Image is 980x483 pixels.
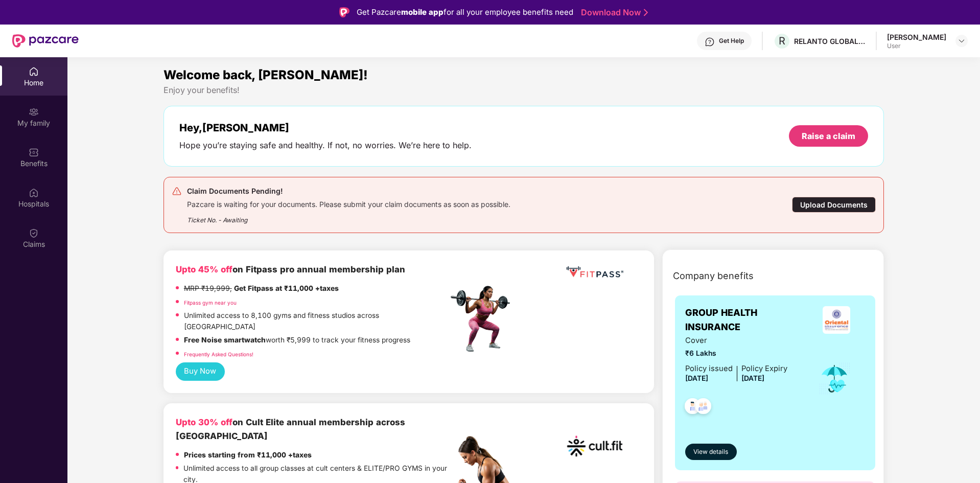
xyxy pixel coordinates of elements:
button: Buy Now [176,362,225,381]
div: Policy issued [685,363,733,375]
div: Enjoy your benefits! [164,85,884,96]
span: [DATE] [685,374,708,382]
a: Fitpass gym near you [184,300,237,306]
div: Get Pazcare for all your employee benefits need [357,6,573,18]
button: View details [685,444,737,460]
a: Frequently Asked Questions! [184,351,253,357]
img: Logo [339,7,349,17]
div: Get Help [719,37,744,45]
img: svg+xml;base64,PHN2ZyB3aWR0aD0iMjAiIGhlaWdodD0iMjAiIHZpZXdCb3g9IjAgMCAyMCAyMCIgZmlsbD0ibm9uZSIgeG... [29,107,39,117]
img: New Pazcare Logo [12,34,79,48]
strong: Prices starting from ₹11,000 +taxes [184,451,312,459]
img: fppp.png [564,263,625,282]
img: svg+xml;base64,PHN2ZyB4bWxucz0iaHR0cDovL3d3dy53My5vcmcvMjAwMC9zdmciIHdpZHRoPSI0OC45NDMiIGhlaWdodD... [680,395,705,420]
img: svg+xml;base64,PHN2ZyBpZD0iRHJvcGRvd24tMzJ4MzIiIHhtbG5zPSJodHRwOi8vd3d3LnczLm9yZy8yMDAwL3N2ZyIgd2... [958,37,966,45]
span: GROUP HEALTH INSURANCE [685,306,807,335]
div: Pazcare is waiting for your documents. Please submit your claim documents as soon as possible. [187,197,510,209]
div: [PERSON_NAME] [887,32,946,42]
img: fpp.png [448,283,519,355]
div: Hey, [PERSON_NAME] [179,122,472,134]
span: [DATE] [741,374,764,382]
div: Claim Documents Pending! [187,185,510,197]
b: on Cult Elite annual membership across [GEOGRAPHIC_DATA] [176,417,405,441]
div: Raise a claim [802,130,855,142]
div: RELANTO GLOBAL PRIVATE LIMITED [794,36,866,46]
img: svg+xml;base64,PHN2ZyBpZD0iQ2xhaW0iIHhtbG5zPSJodHRwOi8vd3d3LnczLm9yZy8yMDAwL3N2ZyIgd2lkdGg9IjIwIi... [29,228,39,238]
span: Company benefits [673,269,754,283]
img: svg+xml;base64,PHN2ZyBpZD0iQmVuZWZpdHMiIHhtbG5zPSJodHRwOi8vd3d3LnczLm9yZy8yMDAwL3N2ZyIgd2lkdGg9Ij... [29,147,39,157]
span: ₹6 Lakhs [685,348,787,359]
b: Upto 45% off [176,264,232,274]
span: View details [693,447,728,457]
b: Upto 30% off [176,417,232,427]
p: Unlimited access to 8,100 gyms and fitness studios across [GEOGRAPHIC_DATA] [184,310,448,332]
img: svg+xml;base64,PHN2ZyBpZD0iSG9tZSIgeG1sbnM9Imh0dHA6Ly93d3cudzMub3JnLzIwMDAvc3ZnIiB3aWR0aD0iMjAiIG... [29,66,39,77]
img: svg+xml;base64,PHN2ZyBpZD0iSGVscC0zMngzMiIgeG1sbnM9Imh0dHA6Ly93d3cudzMub3JnLzIwMDAvc3ZnIiB3aWR0aD... [705,37,715,47]
img: insurerLogo [823,306,850,334]
b: on Fitpass pro annual membership plan [176,264,405,274]
strong: Get Fitpass at ₹11,000 +taxes [234,284,339,292]
div: User [887,42,946,50]
img: svg+xml;base64,PHN2ZyBpZD0iSG9zcGl0YWxzIiB4bWxucz0iaHR0cDovL3d3dy53My5vcmcvMjAwMC9zdmciIHdpZHRoPS... [29,188,39,198]
img: svg+xml;base64,PHN2ZyB4bWxucz0iaHR0cDovL3d3dy53My5vcmcvMjAwMC9zdmciIHdpZHRoPSI0OC45NDMiIGhlaWdodD... [691,395,716,420]
strong: Free Noise smartwatch [184,336,266,344]
div: Policy Expiry [741,363,787,375]
a: Download Now [581,7,645,18]
span: Cover [685,335,787,347]
del: MRP ₹19,999, [184,284,232,292]
div: Ticket No. - Awaiting [187,209,510,225]
img: Stroke [644,7,648,18]
span: R [779,35,785,47]
div: Hope you’re staying safe and healthy. If not, no worries. We’re here to help. [179,140,472,151]
img: cult.png [564,416,625,477]
p: worth ₹5,999 to track your fitness progress [184,335,410,346]
span: Welcome back, [PERSON_NAME]! [164,67,368,82]
div: Upload Documents [792,197,876,213]
img: svg+xml;base64,PHN2ZyB4bWxucz0iaHR0cDovL3d3dy53My5vcmcvMjAwMC9zdmciIHdpZHRoPSIyNCIgaGVpZ2h0PSIyNC... [172,186,182,196]
img: icon [818,362,851,396]
strong: mobile app [401,7,444,17]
